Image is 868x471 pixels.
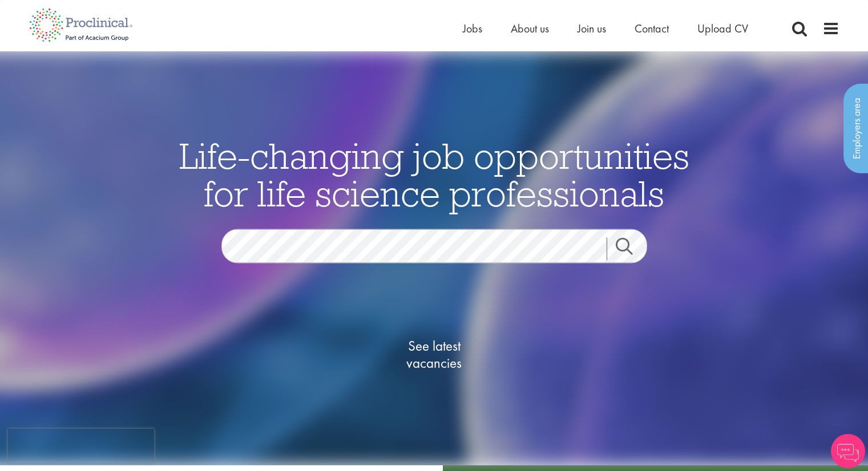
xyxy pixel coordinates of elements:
[578,21,606,36] a: Join us
[831,434,865,468] img: Chatbot
[607,238,656,261] a: Job search submit button
[635,21,669,36] a: Contact
[8,429,154,463] iframe: reCAPTCHA
[697,21,748,36] a: Upload CV
[179,133,689,216] span: Life-changing job opportunities for life science professionals
[511,21,549,36] a: About us
[377,338,491,372] span: See latest vacancies
[377,292,491,417] a: See latestvacancies
[463,21,482,36] a: Jobs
